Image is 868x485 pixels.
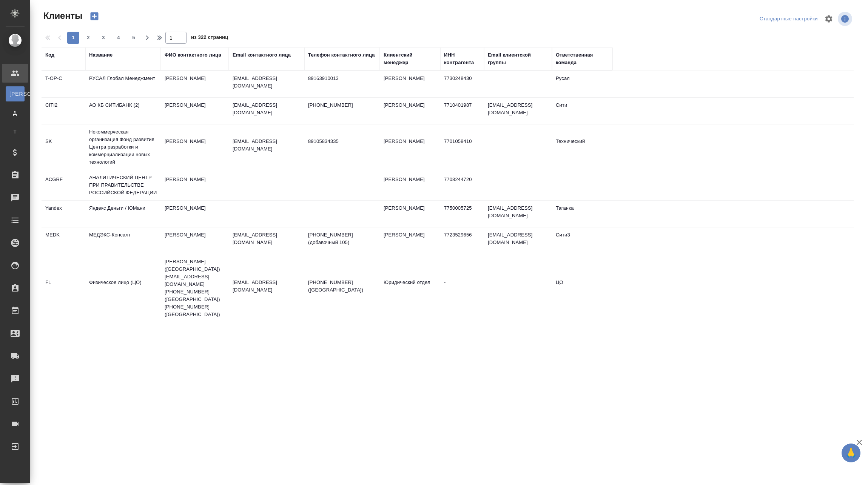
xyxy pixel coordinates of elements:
td: 7710401987 [440,98,484,124]
div: ИНН контрагента [444,51,480,66]
td: 7730248430 [440,71,484,97]
span: 4 [113,34,125,41]
p: [PHONE_NUMBER] (добавочный 105) [308,231,376,246]
span: 🙏 [845,445,857,461]
td: Юридический отдел [380,275,440,301]
span: Т [9,128,21,135]
td: [PERSON_NAME] [161,201,229,227]
p: [EMAIL_ADDRESS][DOMAIN_NAME] [233,75,301,90]
td: Yandex [42,201,85,227]
td: Сити3 [552,227,612,254]
div: Email контактного лица [233,51,291,59]
td: Таганка [552,201,612,227]
div: Email клиентской группы [488,51,548,66]
p: [PHONE_NUMBER] [308,101,376,109]
td: Некоммерческая организация Фонд развития Центра разработки и коммерциализации новых технологий [85,124,161,170]
td: [PERSON_NAME] [161,134,229,160]
p: [EMAIL_ADDRESS][DOMAIN_NAME] [233,279,301,294]
a: [PERSON_NAME] [6,86,25,101]
p: [EMAIL_ADDRESS][DOMAIN_NAME] [233,138,301,153]
td: 7708244720 [440,172,484,198]
td: МЕДЭКС-Консалт [85,227,161,254]
a: Т [6,124,25,139]
td: [EMAIL_ADDRESS][DOMAIN_NAME] [484,98,552,124]
td: Русал [552,71,612,97]
span: 5 [128,34,140,41]
span: 3 [97,34,109,41]
td: [EMAIL_ADDRESS][DOMAIN_NAME] [484,201,552,227]
div: split button [758,13,820,25]
button: 2 [82,32,94,44]
td: АНАЛИТИЧЕСКИЙ ЦЕНТР ПРИ ПРАВИТЕЛЬСТВЕ РОССИЙСКОЙ ФЕДЕРАЦИИ [85,170,161,200]
td: 7750005725 [440,201,484,227]
td: [PERSON_NAME] ([GEOGRAPHIC_DATA]) [EMAIL_ADDRESS][DOMAIN_NAME] [PHONE_NUMBER] ([GEOGRAPHIC_DATA])... [161,254,229,322]
span: 2 [82,34,94,41]
td: Сити [552,98,612,124]
button: 5 [128,32,140,44]
td: CITI2 [42,98,85,124]
td: [PERSON_NAME] [161,227,229,254]
td: [PERSON_NAME] [380,227,440,254]
div: Код [45,51,54,59]
a: Д [6,105,25,120]
td: [PERSON_NAME] [380,71,440,97]
td: [PERSON_NAME] [380,134,440,160]
button: 3 [97,32,109,44]
p: 89163910013 [308,75,376,82]
td: FL [42,275,85,301]
span: Д [9,109,21,117]
td: [PERSON_NAME] [380,98,440,124]
td: - [440,275,484,301]
td: [PERSON_NAME] [380,201,440,227]
p: [EMAIL_ADDRESS][DOMAIN_NAME] [233,101,301,117]
td: 7701058410 [440,134,484,160]
td: Яндекс Деньги / ЮМани [85,201,161,227]
td: [EMAIL_ADDRESS][DOMAIN_NAME] [484,227,552,254]
span: Посмотреть информацию [838,12,854,26]
p: [PHONE_NUMBER] ([GEOGRAPHIC_DATA]) [308,279,376,294]
td: [PERSON_NAME] [380,172,440,198]
td: Физическое лицо (ЦО) [85,275,161,301]
td: [PERSON_NAME] [161,98,229,124]
button: Создать [85,10,103,23]
td: РУСАЛ Глобал Менеджмент [85,71,161,97]
td: T-OP-C [42,71,85,97]
button: 4 [113,32,125,44]
td: АО КБ СИТИБАНК (2) [85,98,161,124]
div: Название [89,51,113,59]
div: Телефон контактного лица [308,51,375,59]
td: [PERSON_NAME] [161,172,229,198]
td: SK [42,134,85,160]
span: [PERSON_NAME] [9,90,21,98]
td: ЦО [552,275,612,301]
div: Клиентский менеджер [384,51,436,66]
td: [PERSON_NAME] [161,71,229,97]
td: ACGRF [42,172,85,198]
td: Технический [552,134,612,160]
span: Клиенты [42,10,82,22]
td: 7723529656 [440,227,484,254]
p: [EMAIL_ADDRESS][DOMAIN_NAME] [233,231,301,246]
span: Настроить таблицу [820,10,838,28]
button: 🙏 [842,444,860,462]
p: 89105834335 [308,138,376,145]
div: Ответственная команда [556,51,609,66]
div: ФИО контактного лица [165,51,221,59]
td: MEDK [42,227,85,254]
span: из 322 страниц [191,33,228,44]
